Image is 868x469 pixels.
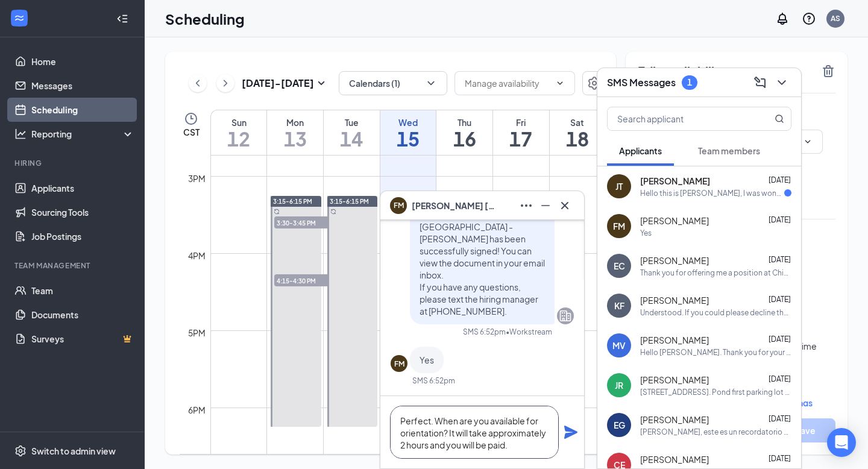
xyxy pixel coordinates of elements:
svg: Company [558,309,573,323]
span: [DATE] [769,215,791,224]
div: EG [614,419,625,431]
div: Hiring [14,158,132,168]
button: ChevronRight [216,74,234,92]
textarea: Perfect. When are you available for orientation? It will take approximately 2 hours and you will ... [390,406,559,459]
span: [DATE] [769,335,791,344]
span: Team members [698,145,760,156]
span: Applicants [619,145,662,156]
span: [PERSON_NAME] [PERSON_NAME] [412,199,496,212]
div: Sun [211,116,266,128]
svg: Clock [184,112,198,126]
h1: 14 [324,128,380,149]
div: JT [615,180,623,192]
svg: Sync [330,209,336,215]
input: Search applicant [608,107,750,130]
div: 6pm [186,403,208,417]
button: Cross [555,196,574,215]
span: [DATE] [769,374,791,383]
a: October 15, 2025 [380,110,436,155]
div: [STREET_ADDRESS]. Pond first parking lot tomorrows interview @2 [640,387,791,397]
div: KF [614,300,624,312]
a: Team [31,279,134,303]
div: 4pm [186,249,208,262]
span: [PERSON_NAME] [640,175,710,187]
a: October 12, 2025 [211,110,266,155]
svg: Sync [274,209,280,215]
h1: 18 [550,128,605,149]
a: Applicants [31,176,134,200]
button: ComposeMessage [750,73,770,92]
svg: ComposeMessage [753,75,767,90]
div: FM [394,359,404,369]
button: ChevronLeft [189,74,207,92]
input: Manage availability [465,77,550,90]
button: Ellipses [517,196,536,215]
svg: ChevronDown [555,78,565,88]
span: 3:15-6:15 PM [273,197,312,206]
h1: 13 [267,128,323,149]
div: 5pm [186,326,208,339]
div: AS [831,13,840,24]
a: SurveysCrown [31,327,134,351]
div: Hello this is [PERSON_NAME], I was wondering when you would like me to come in for onboarding? [640,188,784,198]
a: Documents [31,303,134,327]
div: Wed [380,116,436,128]
div: FM [613,220,625,232]
svg: WorkstreamLogo [13,12,25,24]
svg: Cross [558,198,572,213]
span: [DATE] [769,454,791,463]
button: Settings [582,71,606,95]
svg: SmallChevronDown [314,76,329,90]
span: [PERSON_NAME] [640,294,709,306]
span: CST [183,126,200,138]
span: [DATE] [769,295,791,304]
a: October 16, 2025 [436,110,492,155]
a: Messages [31,74,134,98]
div: 1 [687,77,692,87]
div: Thu [436,116,492,128]
svg: Notifications [775,11,790,26]
div: Reporting [31,128,135,140]
h1: 15 [380,128,436,149]
div: Hello [PERSON_NAME]. Thank you for your interview. We have sent you a Conditional Offer Letter to... [640,347,791,357]
button: Minimize [536,196,555,215]
svg: MagnifyingGlass [775,114,784,124]
div: MV [612,339,626,351]
span: [PERSON_NAME] [640,254,709,266]
div: 3pm [186,172,208,185]
h2: Edit availability [638,64,814,78]
div: Team Management [14,260,132,271]
a: Job Postings [31,224,134,248]
span: [PERSON_NAME] [640,215,709,227]
div: Open Intercom Messenger [827,428,856,457]
svg: ChevronLeft [192,76,204,90]
span: Hi [PERSON_NAME], good news! The document signature request for [DEMOGRAPHIC_DATA]-fil-A - Kitche... [420,161,545,316]
a: October 13, 2025 [267,110,323,155]
svg: Ellipses [519,198,533,213]
button: ChevronDown [772,73,791,92]
svg: Settings [587,76,602,90]
a: Sourcing Tools [31,200,134,224]
svg: Plane [564,425,578,439]
span: [PERSON_NAME] [640,334,709,346]
div: Mon [267,116,323,128]
div: Understood. If you could please decline the conditional offer letter that was sent to you. Thank ... [640,307,791,318]
div: Fri [493,116,549,128]
svg: Collapse [116,13,128,25]
div: JR [615,379,623,391]
svg: Minimize [538,198,553,213]
div: Yes [640,228,652,238]
svg: QuestionInfo [802,11,816,26]
div: Thank you for offering me a position at Chic Filet, however, I will not be attending orientation ... [640,268,791,278]
span: [PERSON_NAME] [640,374,709,386]
span: 3:15-6:15 PM [330,197,369,206]
div: SMS 6:52pm [463,327,506,337]
h3: SMS Messages [607,76,676,89]
button: Save [775,418,835,442]
svg: ChevronRight [219,76,231,90]
a: October 18, 2025 [550,110,605,155]
h1: 12 [211,128,266,149]
a: October 17, 2025 [493,110,549,155]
